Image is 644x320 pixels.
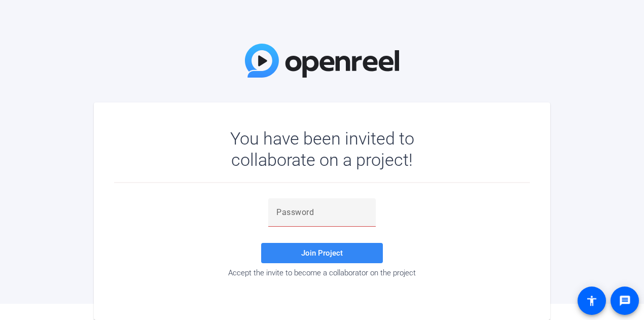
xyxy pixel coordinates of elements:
[261,243,383,263] button: Join Project
[114,268,530,277] div: Accept the invite to become a collaborator on the project
[586,295,598,307] mat-icon: accessibility
[619,295,631,307] mat-icon: message
[201,128,444,170] div: You have been invited to collaborate on a project!
[276,206,368,219] input: Password
[301,248,343,258] span: Join Project
[245,44,399,78] img: OpenReel Logo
